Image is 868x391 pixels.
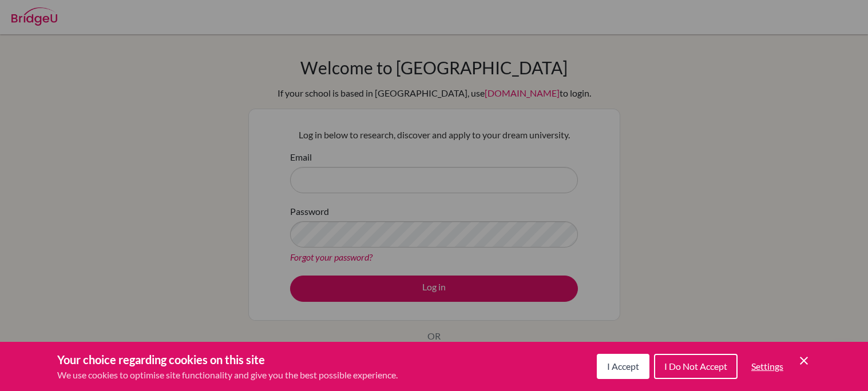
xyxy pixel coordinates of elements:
h3: Your choice regarding cookies on this site [57,351,398,368]
button: I Do Not Accept [654,354,738,379]
span: Settings [751,361,783,372]
span: I Do Not Accept [664,361,727,372]
button: Save and close [797,354,811,368]
button: Settings [742,355,792,378]
p: We use cookies to optimise site functionality and give you the best possible experience. [57,368,398,382]
button: I Accept [597,354,649,379]
span: I Accept [607,361,639,372]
